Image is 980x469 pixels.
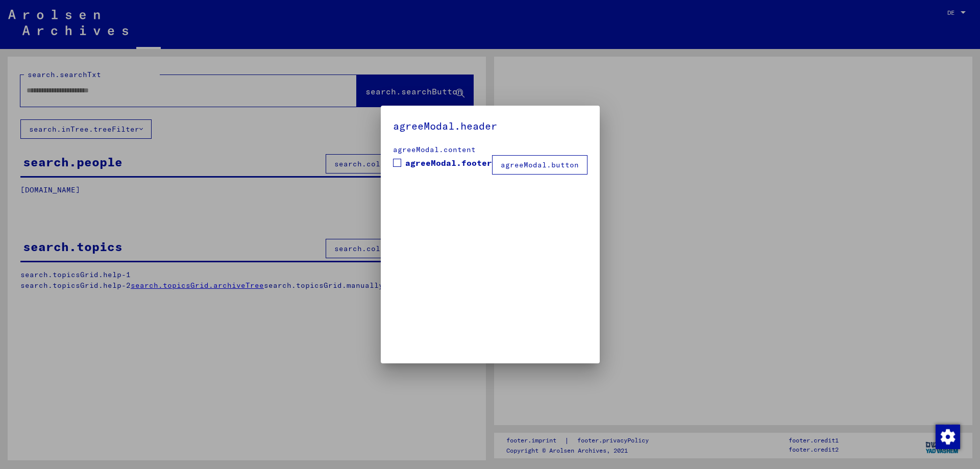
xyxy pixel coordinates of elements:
[935,424,960,449] div: Zustimmung ändern
[936,425,960,449] img: Zustimmung ändern
[492,155,587,175] button: agreeModal.button
[405,157,492,169] span: agreeModal.footer
[393,118,587,134] h5: agreeModal.header
[393,144,587,155] div: agreeModal.content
